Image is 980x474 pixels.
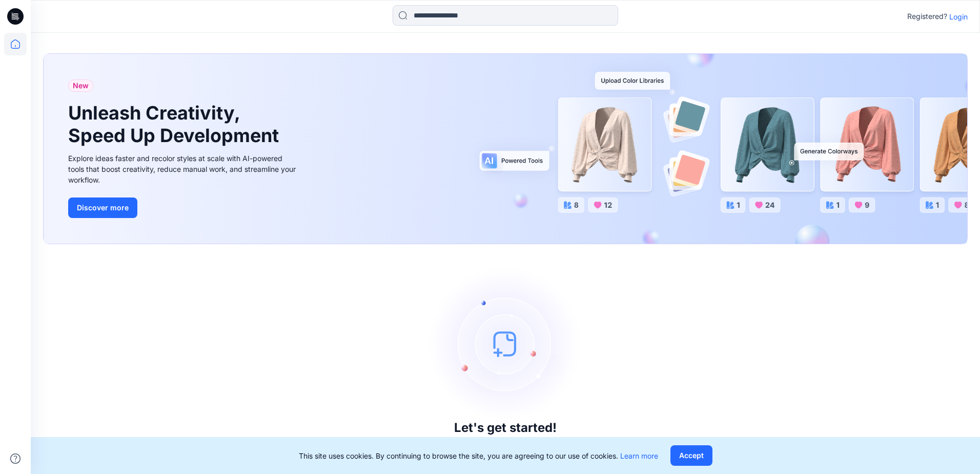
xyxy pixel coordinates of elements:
p: Registered? [907,10,947,23]
span: New [73,80,89,92]
p: This site uses cookies. By continuing to browse the site, you are agreeing to our use of cookies. [299,450,658,461]
button: Discover more [68,197,137,218]
a: Discover more [68,197,299,218]
a: Learn more [620,451,658,460]
h3: Let's get started! [454,421,557,435]
h1: Unleash Creativity, Speed Up Development [68,102,283,146]
button: Accept [670,445,712,466]
div: Explore ideas faster and recolor styles at scale with AI-powered tools that boost creativity, red... [68,153,299,185]
img: empty-state-image.svg [428,267,582,421]
p: Login [949,11,968,22]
